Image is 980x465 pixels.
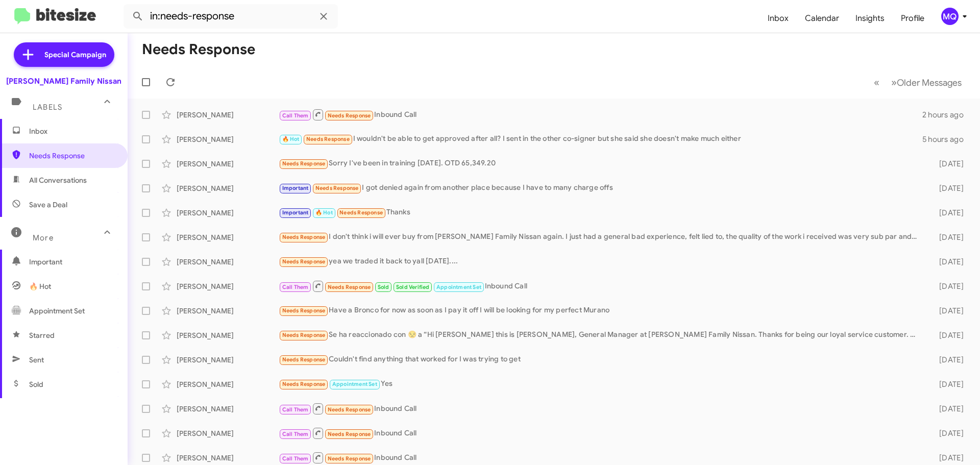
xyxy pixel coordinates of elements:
[328,112,371,119] span: Needs Response
[29,200,67,210] span: Save a Deal
[29,330,55,340] span: Starred
[279,378,923,390] div: Yes
[923,330,972,340] div: [DATE]
[436,284,481,290] span: Appointment Set
[874,76,879,89] span: «
[279,354,923,365] div: Couldn't find anything that worked for I was trying to get
[923,232,972,242] div: [DATE]
[29,281,51,291] span: 🔥 Hot
[29,306,85,316] span: Appointment Set
[282,431,309,437] span: Call Them
[177,183,279,193] div: [PERSON_NAME]
[923,355,972,365] div: [DATE]
[868,72,886,93] button: Previous
[29,126,116,136] span: Inbox
[941,8,959,25] div: MQ
[177,232,279,242] div: [PERSON_NAME]
[328,284,371,290] span: Needs Response
[177,404,279,414] div: [PERSON_NAME]
[279,158,923,169] div: Sorry I've been in training [DATE]. OTD 65,349.20
[315,185,359,191] span: Needs Response
[282,307,326,314] span: Needs Response
[339,209,383,216] span: Needs Response
[33,103,62,112] span: Labels
[282,381,326,387] span: Needs Response
[124,4,338,29] input: Search
[177,134,279,144] div: [PERSON_NAME]
[177,110,279,120] div: [PERSON_NAME]
[29,257,116,267] span: Important
[279,207,923,218] div: Thanks
[923,428,972,438] div: [DATE]
[315,209,333,216] span: 🔥 Hot
[279,133,922,145] div: I wouldn't be able to get approved after all? I sent in the other co-signer but she said she does...
[279,329,923,341] div: Se ha reaccionado con 😒 a “Hi [PERSON_NAME] this is [PERSON_NAME], General Manager at [PERSON_NAM...
[868,72,968,93] nav: Page navigation example
[923,306,972,316] div: [DATE]
[332,381,377,387] span: Appointment Set
[893,4,933,33] a: Profile
[177,355,279,365] div: [PERSON_NAME]
[282,112,309,119] span: Call Them
[282,406,309,413] span: Call Them
[279,108,922,121] div: Inbound Call
[923,159,972,169] div: [DATE]
[177,257,279,267] div: [PERSON_NAME]
[279,402,923,415] div: Inbound Call
[922,134,972,144] div: 5 hours ago
[29,379,43,389] span: Sold
[44,50,106,60] span: Special Campaign
[6,76,121,86] div: [PERSON_NAME] Family Nissan
[279,256,923,267] div: yea we traded it back to yall [DATE]....
[282,160,326,167] span: Needs Response
[923,379,972,389] div: [DATE]
[328,431,371,437] span: Needs Response
[282,234,326,240] span: Needs Response
[282,455,309,462] span: Call Them
[279,231,923,243] div: I don't think i will ever buy from [PERSON_NAME] Family Nissan again. I just had a general bad ex...
[282,356,326,363] span: Needs Response
[33,233,54,242] span: More
[29,151,116,161] span: Needs Response
[923,404,972,414] div: [DATE]
[177,330,279,340] div: [PERSON_NAME]
[923,183,972,193] div: [DATE]
[847,4,893,33] a: Insights
[279,182,923,194] div: I got denied again from another place because I have to many charge offs
[29,175,87,185] span: All Conversations
[797,4,847,33] a: Calendar
[282,284,309,290] span: Call Them
[177,428,279,438] div: [PERSON_NAME]
[891,76,897,89] span: »
[177,159,279,169] div: [PERSON_NAME]
[328,455,371,462] span: Needs Response
[279,427,923,439] div: Inbound Call
[897,77,962,88] span: Older Messages
[279,305,923,316] div: Have a Bronco for now as soon as I pay it off I will be looking for my perfect Murano
[14,42,114,67] a: Special Campaign
[279,280,923,292] div: Inbound Call
[177,208,279,218] div: [PERSON_NAME]
[306,136,350,142] span: Needs Response
[378,284,389,290] span: Sold
[142,41,255,58] h1: Needs Response
[177,306,279,316] div: [PERSON_NAME]
[279,451,923,464] div: Inbound Call
[328,406,371,413] span: Needs Response
[923,453,972,463] div: [DATE]
[29,355,44,365] span: Sent
[885,72,968,93] button: Next
[177,453,279,463] div: [PERSON_NAME]
[933,8,969,25] button: MQ
[282,185,309,191] span: Important
[177,379,279,389] div: [PERSON_NAME]
[282,136,300,142] span: 🔥 Hot
[923,257,972,267] div: [DATE]
[177,281,279,291] div: [PERSON_NAME]
[282,209,309,216] span: Important
[282,258,326,265] span: Needs Response
[759,4,797,33] a: Inbox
